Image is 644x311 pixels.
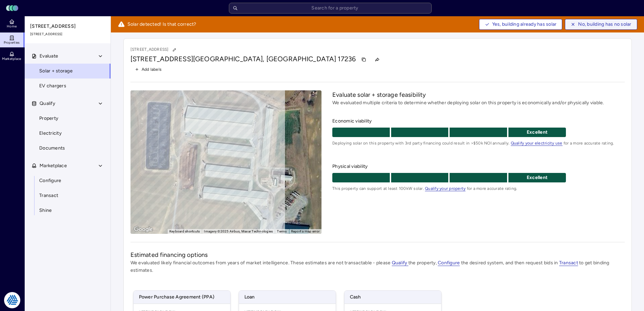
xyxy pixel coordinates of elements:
[24,203,111,218] a: Shine
[24,126,111,141] a: Electricity
[4,292,20,308] img: Tradition Energy
[39,177,61,184] span: Configure
[332,117,624,125] span: Economic viability
[39,145,65,152] span: Documents
[2,57,21,61] span: Marketplace
[4,41,20,45] span: Properties
[40,52,58,60] span: Evaluate
[130,45,179,54] p: [STREET_ADDRESS]
[193,55,356,63] span: [GEOGRAPHIC_DATA], [GEOGRAPHIC_DATA] 17236
[508,129,566,136] p: Excellent
[39,130,62,137] span: Electricity
[204,229,273,233] span: Imagery ©2025 Airbus, Maxar Technologies
[578,21,631,28] span: No, building has no solar
[344,291,441,304] span: Cash
[332,90,624,99] h2: Evaluate solar + storage feasibility
[25,158,111,173] button: Marketplace
[229,3,432,14] input: Search for a property
[39,115,58,122] span: Property
[479,19,563,30] button: Yes, building already has solar
[132,225,154,234] a: Open this area in Google Maps (opens a new window)
[7,24,17,28] span: Home
[438,260,460,266] a: Configure
[132,225,154,234] img: Google
[127,21,196,28] span: Solar detected! Is that correct?
[39,207,52,214] span: Shine
[39,82,66,90] span: EV chargers
[24,188,111,203] a: Transact
[24,111,111,126] a: Property
[332,163,624,170] span: Physical viability
[40,100,55,107] span: Qualify
[24,79,111,93] a: EV chargers
[142,66,162,73] span: Add labels
[134,291,230,304] span: Power Purchase Agreement (PPA)
[425,186,466,191] a: Qualify your property
[332,185,624,192] span: This property can support at least 100kW solar. for a more accurate rating.
[508,174,566,181] p: Excellent
[565,19,637,30] button: No, building has no solar
[277,229,287,233] a: Terms (opens in new tab)
[40,162,67,170] span: Marketplace
[30,23,106,30] span: [STREET_ADDRESS]
[130,250,625,259] h2: Estimated financing options
[25,49,111,64] button: Evaluate
[24,141,111,156] a: Documents
[392,260,408,266] a: Qualify
[130,259,625,274] p: We evaluated likely financial outcomes from years of market intelligence. These estimates are not...
[511,141,563,146] a: Qualify your electricity use
[39,67,73,75] span: Solar + storage
[291,229,320,233] a: Report a map error
[492,21,557,28] span: Yes, building already has solar
[39,192,58,199] span: Transact
[559,260,578,266] a: Transact
[24,173,111,188] a: Configure
[25,96,111,111] button: Qualify
[130,65,166,74] button: Add labels
[169,229,200,234] button: Keyboard shortcuts
[239,291,336,304] span: Loan
[24,64,111,79] a: Solar + storage
[130,55,193,63] span: [STREET_ADDRESS]
[425,186,466,191] span: Qualify your property
[30,31,106,37] span: [STREET_ADDRESS]
[332,99,624,107] p: We evaluated multiple criteria to determine whether deploying solar on this property is economica...
[332,140,624,147] span: Deploying solar on this property with 3rd party financing could result in >$50k NOI annually. for...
